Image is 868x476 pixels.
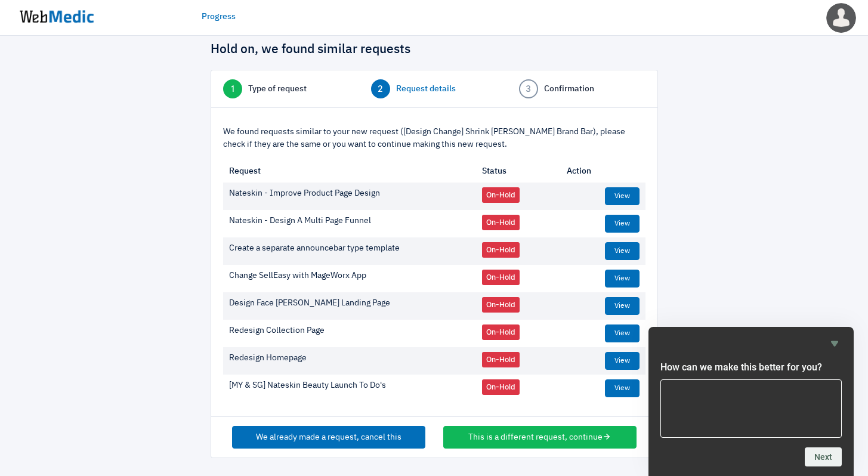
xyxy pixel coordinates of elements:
[443,426,637,449] button: This is a different request, continue
[660,379,842,438] textarea: How can we make this better for you?
[482,297,520,313] span: On-Hold
[605,270,640,288] a: View
[805,447,842,466] button: Next question
[482,352,520,367] span: On-Hold
[605,215,640,233] a: View
[482,379,520,395] span: On-Hold
[371,79,390,98] span: 2
[605,324,640,342] a: View
[605,352,640,370] a: View
[223,79,242,98] span: 1
[827,336,842,351] button: Hide survey
[232,426,425,449] button: We already made a request, cancel this
[211,42,658,58] h4: Hold on, we found similar requests
[561,160,645,183] th: Action
[482,215,520,230] span: On-Hold
[223,210,477,237] td: Nateskin - Design A Multi Page Funnel
[371,79,498,98] a: 2 Request details
[519,79,645,98] a: 3 Confirmation
[605,379,640,397] a: View
[482,270,520,285] span: On-Hold
[544,83,594,95] span: Confirmation
[248,83,307,95] span: Type of request
[223,183,477,210] td: Nateskin - Improve Product Page Design
[605,242,640,260] a: View
[482,324,520,340] span: On-Hold
[223,79,350,98] a: 1 Type of request
[223,160,477,183] th: Request
[223,320,477,347] td: Redesign Collection Page
[223,126,645,151] p: We found requests similar to your new request ([Design Change] Shrink [PERSON_NAME] Brand Bar), p...
[223,292,477,320] td: Design Face [PERSON_NAME] Landing Page
[482,242,520,258] span: On-Hold
[223,375,477,402] td: [MY & SG] Nateskin Beauty Launch To Do's
[202,11,236,23] a: Progress
[660,336,842,466] div: How can we make this better for you?
[476,160,561,183] th: Status
[660,360,842,375] h2: How can we make this better for you?
[482,187,520,203] span: On-Hold
[396,83,456,95] span: Request details
[223,265,477,292] td: Change SellEasy with MageWorx App
[605,297,640,315] a: View
[605,187,640,205] a: View
[223,237,477,265] td: Create a separate announcebar type template
[519,79,538,98] span: 3
[223,347,477,375] td: Redesign Homepage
